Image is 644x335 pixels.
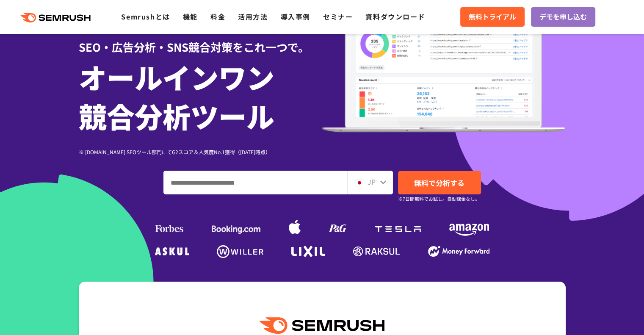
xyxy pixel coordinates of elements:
[210,11,225,22] a: 料金
[79,148,322,156] div: ※ [DOMAIN_NAME] SEOツール部門にてG2スコア＆人気度No.1獲得（[DATE]時点）
[469,11,516,22] span: 無料トライアル
[323,11,353,22] a: セミナー
[79,26,322,55] div: SEO・広告分析・SNS競合対策をこれ一つで。
[121,11,170,22] a: Semrushとは
[365,11,425,22] a: 資料ダウンロード
[398,195,480,203] small: ※7日間無料でお試し。自動課金なし。
[531,7,595,27] a: デモを申し込む
[238,11,268,22] a: 活用方法
[281,11,310,22] a: 導入事例
[164,171,347,194] input: ドメイン、キーワードまたはURLを入力してください
[398,171,481,194] a: 無料で分析する
[460,7,525,27] a: 無料トライアル
[539,11,587,22] span: デモを申し込む
[368,177,376,187] span: JP
[183,11,198,22] a: 機能
[260,317,384,334] img: Semrush
[414,177,464,188] span: 無料で分析する
[79,57,322,135] h1: オールインワン 競合分析ツール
